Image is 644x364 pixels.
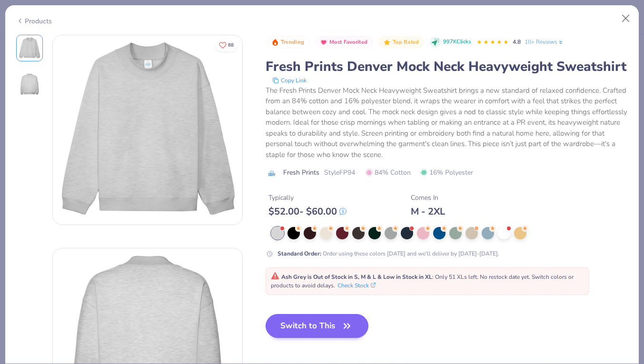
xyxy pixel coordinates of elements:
img: Top Rated sort [383,39,391,46]
button: copy to clipboard [269,76,309,85]
span: Top Rated [393,39,419,45]
img: brand logo [266,169,278,177]
span: : Only 51 XLs left. No restock date yet. Switch colors or products to avoid delays. [271,273,574,289]
span: Style FP94 [324,167,355,177]
div: 4.8 Stars [476,35,509,50]
button: Badge Button [378,36,424,49]
button: Check Stock [337,281,376,290]
span: 16% Polyester [420,167,473,177]
strong: Ash Grey is Out of Stock in S, M & L & Low in Stock in XL [281,273,432,281]
div: Order using these colors [DATE] and we'll deliver by [DATE]-[DATE]. [277,249,499,258]
img: Front [53,35,242,225]
div: Comes In [411,193,445,203]
img: Front [18,37,41,59]
img: Back [18,73,41,96]
div: The Fresh Prints Denver Mock Neck Heavyweight Sweatshirt brings a new standard of relaxed confide... [266,85,628,160]
span: 88 [228,43,234,48]
button: Switch to This [266,314,369,338]
button: Badge Button [315,36,373,49]
span: 84% Cotton [366,167,411,177]
button: Badge Button [267,36,309,49]
strong: Standard Order : [277,250,321,257]
button: Like [215,38,238,52]
button: Close [617,10,635,28]
div: M - 2XL [411,206,445,217]
div: $ 52.00 - $ 60.00 [268,206,347,217]
div: Fresh Prints Denver Mock Neck Heavyweight Sweatshirt [266,58,628,76]
span: Trending [281,39,304,45]
div: Typically [268,193,347,203]
span: 4.8 [513,38,521,46]
span: Most Favorited [329,39,367,45]
img: Trending sort [271,39,279,46]
span: 997K Clicks [443,38,471,46]
div: Products [16,16,52,26]
span: Fresh Prints [283,167,319,177]
a: 10+ Reviews [525,38,564,46]
img: Most Favorited sort [320,39,327,46]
